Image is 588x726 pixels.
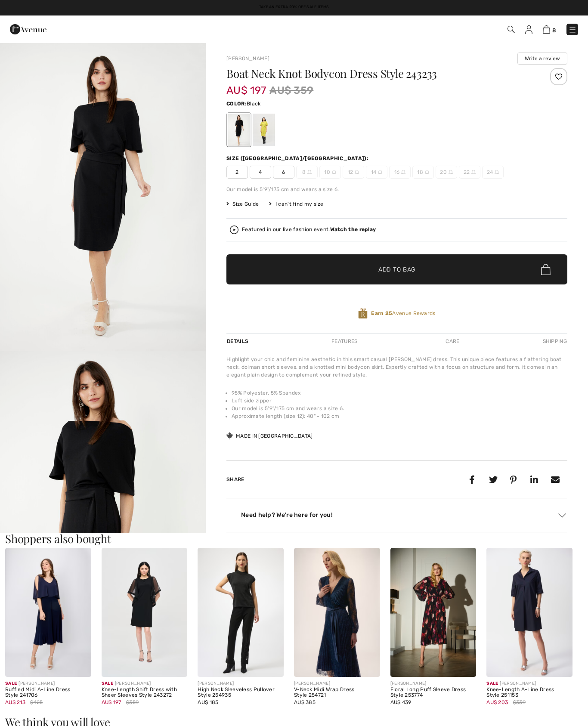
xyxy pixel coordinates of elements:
span: 4 [250,166,271,179]
img: ring-m.svg [401,170,405,174]
span: Size Guide [226,200,259,208]
div: Knee-Length Shift Dress with Sheer Sleeves Style 243272 [102,687,188,699]
div: Black [228,114,250,146]
img: High Neck Sleeveless Pullover Style 254935 [198,548,284,677]
img: Shopping Bag [543,25,550,34]
span: 24 [482,166,504,179]
span: AU$ 213 [5,699,25,705]
span: AU$ 359 [269,83,313,98]
div: Our model is 5'9"/175 cm and wears a size 6. [226,185,567,193]
img: Search [508,26,515,33]
img: Ruffled Midi A-Line Dress Style 241706 [5,548,91,677]
div: Care [438,334,467,349]
span: AU$ 185 [198,699,218,705]
button: Add to Bag [226,254,567,284]
span: 12 [343,166,364,179]
div: I can't find my size [269,200,323,208]
span: 18 [412,166,434,179]
span: 8 [552,27,556,34]
span: 2 [226,166,248,179]
img: ring-m.svg [471,170,476,174]
img: ring-m.svg [307,170,312,174]
img: Knee-Length A-Line Dress Style 251153 [486,548,573,677]
a: [PERSON_NAME] [226,56,269,62]
div: [PERSON_NAME] [198,680,284,687]
button: Write a review [517,53,567,65]
img: 1ère Avenue [10,21,46,38]
div: Ruffled Midi A-Line Dress Style 241706 [5,687,91,699]
li: Left side zipper [232,397,567,405]
span: $359 [126,698,139,706]
img: Avenue Rewards [358,308,368,319]
div: Details [226,334,251,349]
a: Take an Extra 20% Off Sale Items [259,5,329,9]
li: 95% Polyester, 5% Spandex [232,389,567,397]
img: V-Neck Midi Wrap Dress Style 254721 [294,548,380,677]
img: Floral Long Puff Sleeve Dress Style 253774 [390,548,477,677]
strong: Watch the replay [330,226,376,232]
img: ring-m.svg [449,170,453,174]
span: Color: [226,101,247,107]
div: [PERSON_NAME] [390,680,477,687]
span: $339 [513,698,526,706]
div: Knee-Length A-Line Dress Style 251153 [486,687,573,699]
span: $425 [30,698,43,706]
div: [PERSON_NAME] [5,680,91,687]
img: ring-m.svg [332,170,336,174]
div: Highlight your chic and feminine aesthetic in this smart casual [PERSON_NAME] dress. This unique ... [226,355,567,379]
img: Knee-Length Shift Dress with Sheer Sleeves Style 243272 [102,548,188,677]
span: 22 [459,166,480,179]
div: [PERSON_NAME] [486,680,573,687]
div: V-Neck Midi Wrap Dress Style 254721 [294,687,380,699]
span: AU$ 385 [294,699,316,705]
div: Wasabi [253,114,275,146]
div: Made in [GEOGRAPHIC_DATA] [226,432,313,440]
li: Approximate length (size 12): 40" - 102 cm [232,412,567,420]
span: Black [247,101,261,107]
strong: Earn 25 [371,310,392,316]
img: ring-m.svg [355,170,359,174]
img: Watch the replay [230,226,238,234]
span: 8 [296,166,318,179]
span: Avenue Rewards [371,309,435,317]
div: Featured in our live fashion event. [242,227,376,232]
span: Sale [102,681,113,686]
span: AU$ 203 [486,699,508,705]
div: Need help? We're here for you! [226,509,567,522]
div: Floral Long Puff Sleeve Dress Style 253774 [390,687,477,699]
a: 1ère Avenue [10,25,46,33]
img: ring-m.svg [378,170,382,174]
iframe: Opens a widget where you can chat to one of our agents [531,700,579,722]
div: Size ([GEOGRAPHIC_DATA]/[GEOGRAPHIC_DATA]): [226,154,370,162]
span: AU$ 439 [390,699,412,705]
img: My Info [525,25,532,34]
img: ring-m.svg [495,170,499,174]
span: Add to Bag [378,265,415,274]
span: Sale [5,681,17,686]
a: 8 [543,24,556,34]
img: Arrow2.svg [558,513,566,517]
img: ring-m.svg [425,170,429,174]
span: 14 [366,166,387,179]
span: 20 [436,166,457,179]
span: AU$ 197 [226,76,266,96]
h3: Shoppers also bought [5,533,583,544]
li: Our model is 5'9"/175 cm and wears a size 6. [232,405,567,412]
div: Shipping [541,334,567,349]
div: Features [324,334,365,349]
span: AU$ 197 [102,699,121,705]
img: Menu [568,25,577,34]
span: Share [226,476,244,482]
div: [PERSON_NAME] [102,680,188,687]
h1: Boat Neck Knot Bodycon Dress Style 243233 [226,68,511,79]
div: [PERSON_NAME] [294,680,380,687]
span: Sale [486,681,498,686]
span: 10 [319,166,341,179]
img: Bag.svg [541,264,551,275]
span: 6 [273,166,294,179]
